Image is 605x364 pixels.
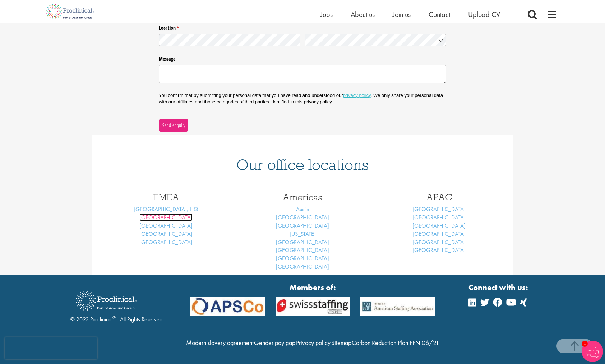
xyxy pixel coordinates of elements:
input: Country [305,34,446,46]
a: Upload CV [468,10,500,19]
a: [GEOGRAPHIC_DATA] [276,255,329,262]
img: APSCo [355,297,440,316]
a: Privacy policy [296,339,331,347]
strong: Members of: [190,282,435,293]
input: State / Province / Region [159,34,300,46]
a: Austin [296,205,309,213]
a: Gender pay gap [254,339,295,347]
a: [GEOGRAPHIC_DATA] [139,238,193,246]
strong: Connect with us: [468,282,530,293]
a: Carbon Reduction Plan PPN 06/21 [352,339,439,347]
a: [GEOGRAPHIC_DATA] [412,238,466,246]
a: About us [351,10,375,19]
a: [US_STATE] [290,230,316,238]
img: Proclinical Recruitment [70,286,142,316]
a: [GEOGRAPHIC_DATA] [139,214,193,221]
a: [GEOGRAPHIC_DATA] [139,222,193,229]
a: [GEOGRAPHIC_DATA] [412,214,466,221]
a: [GEOGRAPHIC_DATA] [412,205,466,213]
sup: ® [112,315,116,321]
span: Send enquiry [162,121,185,129]
h3: APAC [376,192,502,202]
img: Chatbot [582,341,603,362]
img: APSCo [185,297,270,316]
img: APSCo [270,297,355,316]
a: [GEOGRAPHIC_DATA] [276,214,329,221]
a: Jobs [320,10,333,19]
a: [GEOGRAPHIC_DATA] [412,222,466,229]
a: [GEOGRAPHIC_DATA] [139,230,193,238]
a: [GEOGRAPHIC_DATA] [276,246,329,254]
a: [GEOGRAPHIC_DATA] [412,246,466,254]
a: Join us [393,10,411,19]
a: [GEOGRAPHIC_DATA] [276,222,329,229]
a: [GEOGRAPHIC_DATA] [276,263,329,270]
a: Contact [429,10,450,19]
h3: Americas [240,192,365,202]
a: [GEOGRAPHIC_DATA], HQ [134,205,198,213]
a: [GEOGRAPHIC_DATA] [412,230,466,238]
a: Modern slavery agreement [186,339,254,347]
a: [GEOGRAPHIC_DATA] [276,238,329,246]
button: Send enquiry [159,119,188,132]
div: © 2023 Proclinical | All Rights Reserved [70,285,162,324]
h1: Our office locations [103,157,502,173]
a: Sitemap [331,339,351,347]
label: Message [159,53,446,62]
h3: EMEA [103,192,229,202]
iframe: reCAPTCHA [5,337,97,359]
span: 1 [582,341,588,347]
p: You confirm that by submitting your personal data that you have read and understood our . We only... [159,92,446,105]
legend: Location [159,22,446,32]
a: privacy policy [343,93,371,98]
